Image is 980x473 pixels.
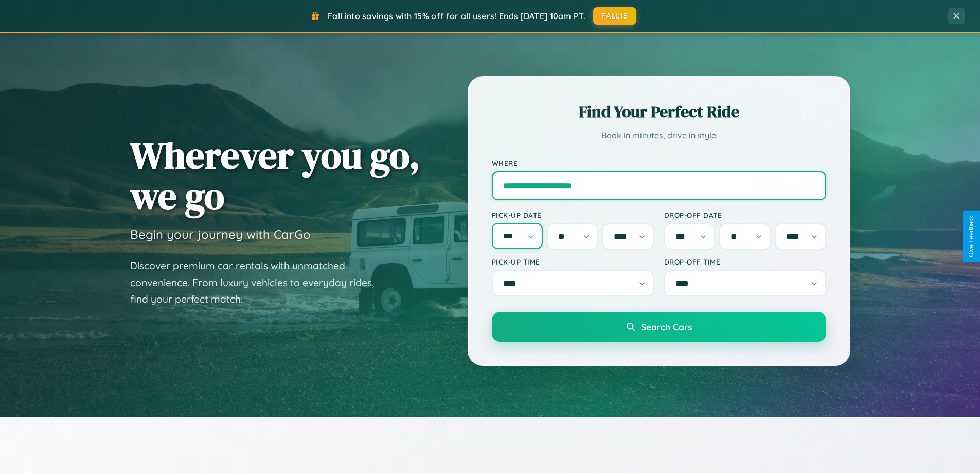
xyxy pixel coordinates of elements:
[492,159,826,167] label: Where
[492,100,826,123] h2: Find Your Perfect Ride
[492,211,654,219] label: Pick-up Date
[664,257,826,266] label: Drop-off Time
[492,128,826,143] p: Book in minutes, drive in style
[641,321,692,332] span: Search Cars
[664,211,826,219] label: Drop-off Date
[593,7,636,25] button: FALL15
[968,216,975,257] div: Give Feedback
[328,11,585,21] span: Fall into savings with 15% off for all users! Ends [DATE] 10am PT.
[492,257,654,266] label: Pick-up Time
[130,226,311,242] h3: Begin your journey with CarGo
[492,312,826,342] button: Search Cars
[130,135,420,216] h1: Wherever you go, we go
[130,257,387,308] p: Discover premium car rentals with unmatched convenience. From luxury vehicles to everyday rides, ...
